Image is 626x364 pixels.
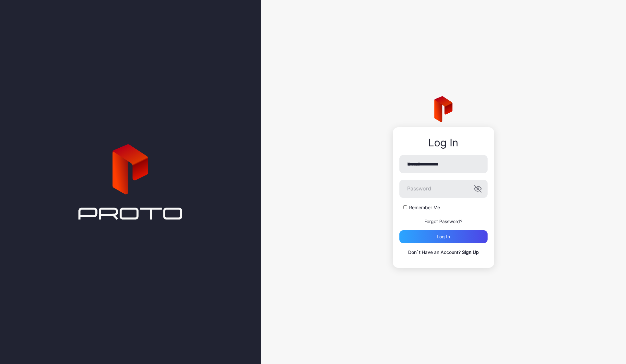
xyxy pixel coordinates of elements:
div: Log in [437,234,450,239]
a: Sign Up [462,249,479,255]
div: Log In [399,137,488,149]
button: Log in [399,230,488,243]
label: Remember Me [409,204,440,211]
button: Password [474,185,482,193]
a: Forgot Password? [424,219,462,224]
input: Password [399,180,488,198]
input: Email [399,155,488,173]
p: Don`t Have an Account? [399,248,488,256]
